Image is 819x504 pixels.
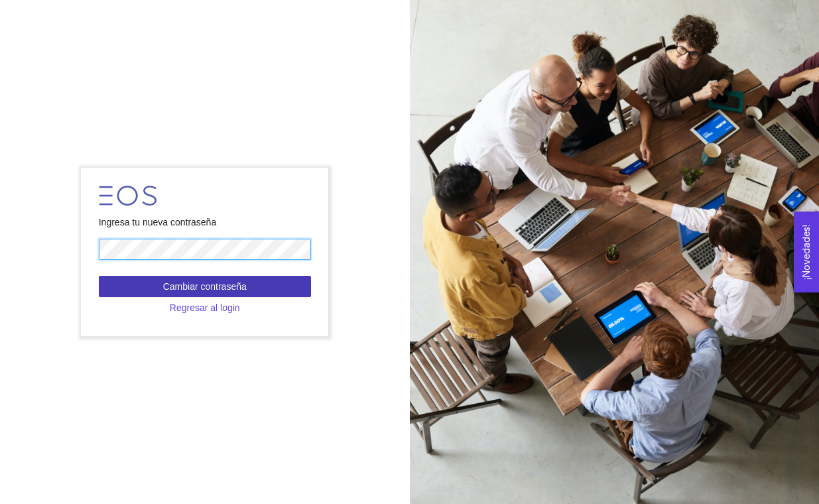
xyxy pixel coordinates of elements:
[170,300,240,315] span: Regresar al login
[99,297,311,318] button: Regresar al login
[99,215,311,229] div: Ingresa tu nueva contraseña
[99,276,311,297] button: Cambiar contraseña
[163,279,247,294] span: Cambiar contraseña
[99,186,157,206] img: AcciHbW0TsylAAAAAElFTkSuQmCC
[99,302,311,313] a: Regresar al login
[794,212,819,292] button: Open Feedback Widget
